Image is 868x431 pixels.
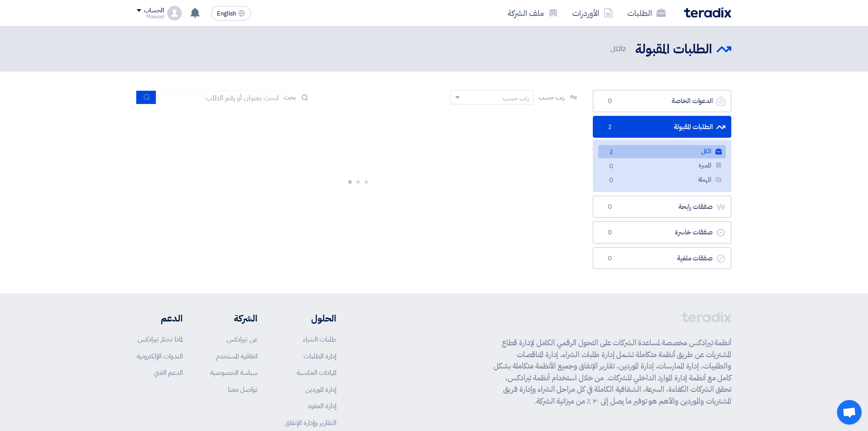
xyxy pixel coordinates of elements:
[137,351,183,361] a: الندوات الإلكترونية
[606,176,616,186] span: 0
[210,312,257,325] li: الشركة
[137,14,164,19] div: Moayad
[167,6,182,21] img: profile_test.png
[604,254,615,263] span: 0
[210,368,257,378] a: سياسة الخصوصية
[837,400,862,425] a: Open chat
[154,368,183,378] a: الدعم الفني
[598,145,726,158] a: الكل
[308,401,336,411] a: إدارة العقود
[500,2,565,24] a: ملف الشركة
[144,7,164,15] div: الحساب
[606,162,616,171] span: 0
[493,337,731,407] p: أنظمة تيرادكس مخصصة لمساعدة الشركات على التحول الرقمي الكامل لإدارة قطاع المشتريات عن طريق أنظمة ...
[297,368,336,378] a: المزادات العكسية
[635,41,712,58] h2: الطلبات المقبولة
[620,2,673,24] a: الطلبات
[285,418,336,428] a: التقارير وإدارة الإنفاق
[539,93,565,102] span: رتب حسب
[684,7,731,18] img: Teradix logo
[285,312,336,325] li: الحلول
[622,44,626,54] span: 2
[217,10,236,17] span: English
[593,116,731,138] a: الطلبات المقبولة2
[593,221,731,244] a: صفقات خاسرة0
[606,148,616,157] span: 2
[604,228,615,237] span: 0
[284,93,296,102] span: بحث
[303,334,336,344] a: طلبات الشراء
[611,44,628,54] span: الكل
[305,384,336,395] a: إدارة الموردين
[598,159,726,172] a: المميزة
[604,203,615,212] span: 0
[156,91,284,104] input: ابحث بعنوان أو رقم الطلب
[598,173,726,187] a: المهملة
[593,90,731,112] a: الدعوات الخاصة0
[216,351,257,361] a: اتفاقية المستخدم
[593,196,731,218] a: صفقات رابحة0
[565,2,620,24] a: الأوردرات
[593,247,731,270] a: صفقات ملغية0
[604,97,615,106] span: 0
[503,93,529,103] div: رتب حسب
[303,351,336,361] a: إدارة الطلبات
[137,312,183,325] li: الدعم
[228,384,257,395] a: تواصل معنا
[226,334,257,344] a: عن تيرادكس
[138,334,183,344] a: لماذا تختار تيرادكس
[211,6,251,21] button: English
[604,123,615,132] span: 2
